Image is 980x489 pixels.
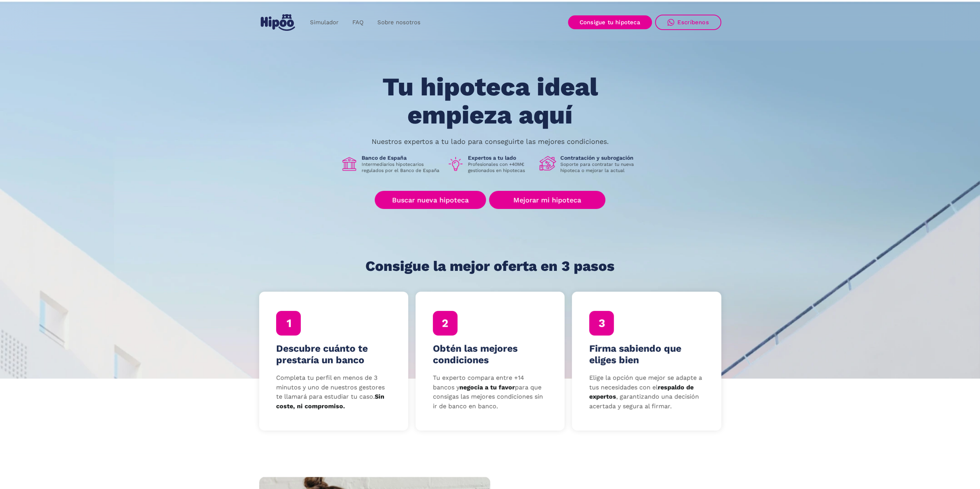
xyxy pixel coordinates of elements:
[433,373,548,411] p: Tu experto compara entre +14 bancos y para que consigas las mejores condiciones sin ir de banco e...
[459,384,515,391] strong: negocia a tu favor
[655,15,721,30] a: Escríbenos
[276,343,391,366] h4: Descubre cuánto te prestaría un banco
[375,191,486,209] a: Buscar nueva hipoteca
[344,73,636,129] h1: Tu hipoteca ideal empieza aquí
[433,343,548,366] h4: Obtén las mejores condiciones
[589,373,704,411] p: Elige la opción que mejor se adapte a tus necesidades con el , garantizando una decisión acertada...
[276,393,384,410] strong: Sin coste, ni compromiso.
[560,154,640,161] h1: Contratación y subrogación
[568,15,652,29] a: Consigue tu hipoteca
[589,343,704,366] h4: Firma sabiendo que eliges bien
[372,139,609,145] p: Nuestros expertos a tu lado para conseguirte las mejores condiciones.
[365,259,615,274] h1: Consigue la mejor oferta en 3 pasos
[560,161,640,174] p: Soporte para contratar tu nueva hipoteca o mejorar la actual
[345,15,370,30] a: FAQ
[370,15,427,30] a: Sobre nosotros
[303,15,345,30] a: Simulador
[362,161,441,174] p: Intermediarios hipotecarios regulados por el Banco de España
[362,154,441,161] h1: Banco de España
[259,11,297,34] a: home
[468,161,533,174] p: Profesionales con +40M€ gestionados en hipotecas
[276,373,391,411] p: Completa tu perfil en menos de 3 minutos y uno de nuestros gestores te llamará para estudiar tu c...
[677,19,709,26] div: Escríbenos
[468,154,533,161] h1: Expertos a tu lado
[489,191,605,209] a: Mejorar mi hipoteca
